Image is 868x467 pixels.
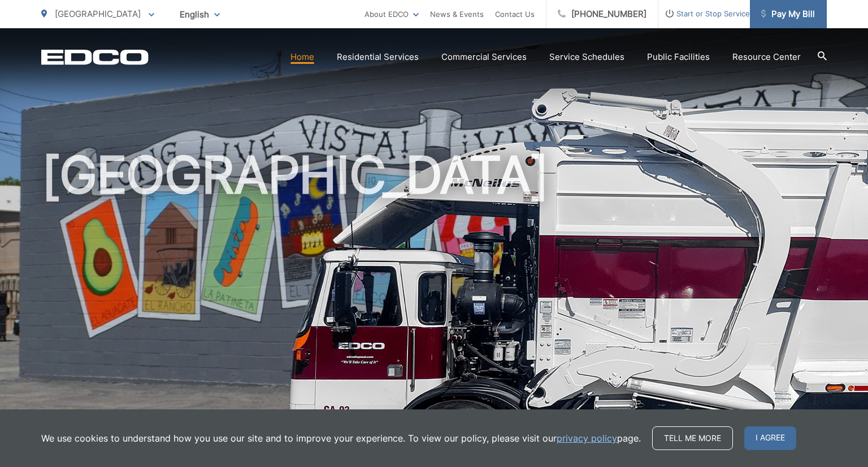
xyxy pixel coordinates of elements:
[495,7,535,21] a: Contact Us
[441,50,527,64] a: Commercial Services
[430,7,484,21] a: News & Events
[652,426,733,450] a: Tell me more
[732,50,801,64] a: Resource Center
[55,8,141,19] span: [GEOGRAPHIC_DATA]
[647,50,710,64] a: Public Facilities
[557,431,617,445] a: privacy policy
[290,50,314,64] a: Home
[549,50,624,64] a: Service Schedules
[171,5,228,24] span: English
[337,50,419,64] a: Residential Services
[41,431,641,445] p: We use cookies to understand how you use our site and to improve your experience. To view our pol...
[41,49,149,65] a: EDCD logo. Return to the homepage.
[364,7,419,21] a: About EDCO
[744,426,796,450] span: I agree
[761,7,815,21] span: Pay My Bill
